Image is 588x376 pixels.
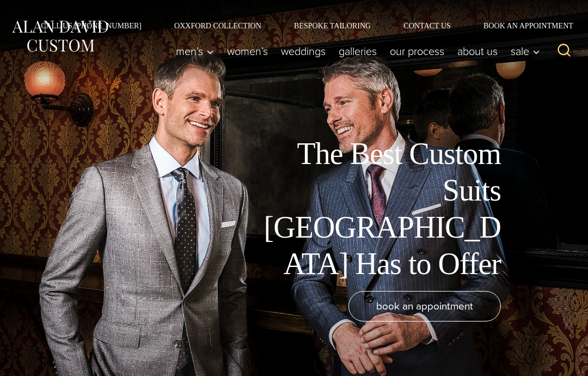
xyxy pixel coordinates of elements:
[176,46,214,57] span: Men’s
[467,22,577,29] a: Book an Appointment
[383,40,451,62] a: Our Process
[376,298,473,314] span: book an appointment
[220,40,274,62] a: Women’s
[24,22,577,29] nav: Secondary Navigation
[332,40,383,62] a: Galleries
[511,46,540,57] span: Sale
[551,38,577,64] button: View Search Form
[348,291,501,322] a: book an appointment
[274,40,332,62] a: weddings
[169,40,546,62] nav: Primary Navigation
[451,40,504,62] a: About Us
[278,22,387,29] a: Bespoke Tailoring
[158,22,278,29] a: Oxxford Collection
[256,136,501,282] h1: The Best Custom Suits [GEOGRAPHIC_DATA] Has to Offer
[387,22,467,29] a: Contact Us
[11,18,109,54] img: Alan David Custom
[24,22,158,29] a: Call Us [PHONE_NUMBER]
